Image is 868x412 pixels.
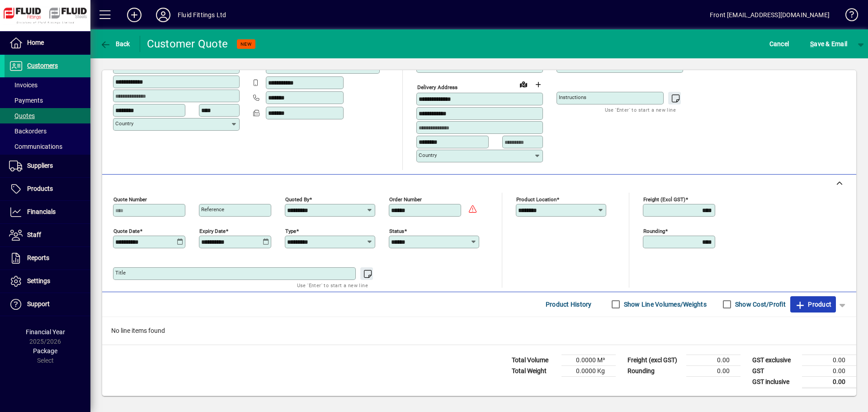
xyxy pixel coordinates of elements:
mat-label: Rounding [643,227,665,234]
mat-label: Product location [516,196,557,202]
button: Back [98,36,132,52]
button: Product History [542,296,595,313]
td: 0.00 [802,355,856,365]
mat-label: Quoted by [285,196,309,202]
span: Settings [27,277,50,284]
a: Support [5,293,90,316]
span: Suppliers [27,162,53,169]
a: Staff [5,224,90,246]
span: Cancel [769,37,789,51]
a: Quotes [5,108,90,123]
mat-label: Quote date [113,227,140,234]
a: Reports [5,247,90,270]
mat-hint: Use 'Enter' to start a new line [297,280,368,290]
span: Quotes [9,112,35,119]
span: Reports [27,254,49,261]
mat-label: Reference [201,206,224,213]
span: Financials [27,208,56,215]
span: Backorders [9,128,47,135]
span: S [810,40,814,47]
span: Customers [27,62,58,69]
td: 0.0000 M³ [561,355,616,365]
span: Package [33,347,57,355]
td: Freight (excl GST) [623,355,686,365]
span: Products [27,185,53,192]
mat-label: Quote number [113,196,147,202]
a: Products [5,178,90,200]
mat-label: Order number [389,196,422,202]
span: Product History [546,297,592,312]
button: Cancel [767,36,792,52]
label: Show Cost/Profit [733,300,786,309]
button: Save & Email [806,36,852,52]
span: Product [795,297,831,312]
td: GST inclusive [748,376,802,388]
button: Add [120,7,149,23]
mat-hint: Use 'Enter' to start a new line [605,104,676,115]
mat-label: Freight (excl GST) [643,196,685,202]
a: Payments [5,93,90,108]
a: Knowledge Base [839,2,857,31]
button: Choose address [531,77,545,92]
td: GST [748,365,802,376]
span: Back [100,40,130,47]
a: Suppliers [5,155,90,177]
td: Total Volume [507,355,561,365]
span: Communications [9,143,62,150]
app-page-header-button: Back [90,36,140,52]
td: 0.00 [802,365,856,376]
a: View on map [516,77,531,91]
a: Backorders [5,123,90,139]
a: Settings [5,270,90,293]
span: Invoices [9,81,38,89]
a: Invoices [5,77,90,93]
td: 0.0000 Kg [561,365,616,376]
span: Financial Year [26,328,65,336]
mat-label: Expiry date [199,227,226,234]
span: Payments [9,97,43,104]
mat-label: Instructions [559,94,586,100]
mat-label: Country [419,152,437,158]
span: Staff [27,231,41,238]
mat-label: Title [115,270,126,276]
label: Show Line Volumes/Weights [622,300,707,309]
td: 0.00 [802,376,856,388]
span: NEW [241,41,252,47]
div: Customer Quote [147,37,228,51]
td: Rounding [623,365,686,376]
td: Total Weight [507,365,561,376]
div: Fluid Fittings Ltd [178,8,226,22]
span: ave & Email [810,37,847,51]
div: Front [EMAIL_ADDRESS][DOMAIN_NAME] [710,8,830,22]
a: Financials [5,201,90,223]
div: No line items found [102,317,856,345]
a: Communications [5,139,90,154]
mat-label: Country [115,120,133,127]
span: Support [27,300,50,308]
mat-label: Status [389,227,404,234]
a: Home [5,32,90,54]
td: 0.00 [686,355,741,365]
button: Product [790,296,836,313]
mat-label: Type [285,227,296,234]
button: Profile [149,7,178,23]
td: 0.00 [686,365,741,376]
span: Home [27,39,44,46]
td: GST exclusive [748,355,802,365]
